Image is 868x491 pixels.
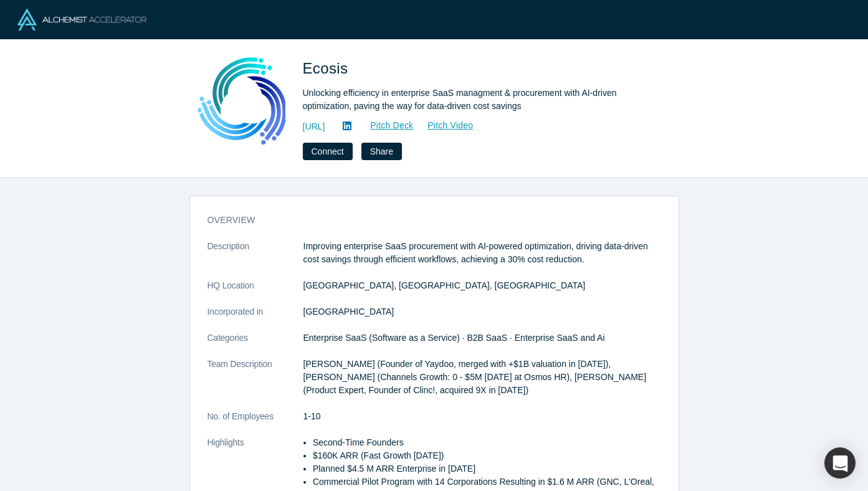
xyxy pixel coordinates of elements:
dt: Description [207,240,303,279]
img: Alchemist Logo [17,9,146,31]
dd: [GEOGRAPHIC_DATA], [GEOGRAPHIC_DATA], [GEOGRAPHIC_DATA] [303,279,661,292]
dt: Team Description [207,358,303,410]
dt: No. of Employees [207,410,303,436]
span: Enterprise SaaS (Software as a Service) · B2B SaaS · Enterprise SaaS and Ai [303,333,605,343]
dt: Incorporated in [207,305,303,331]
div: Unlocking efficiency in enterprise SaaS managment & procurement with AI-driven optimization, pavi... [303,87,652,113]
a: [URL] [303,120,325,133]
li: Second-Time Founders [313,436,661,449]
dt: Categories [207,331,303,358]
li: $160K ARR (Fast Growth [DATE]) [313,449,661,462]
p: [PERSON_NAME] (Founder of Yaydoo, merged with +$1B valuation in [DATE]), [PERSON_NAME] (Channels ... [303,358,661,397]
p: Improving enterprise SaaS procurement with AI-powered optimization, driving data-driven cost savi... [303,240,661,266]
img: Ecosis's Logo [198,57,285,145]
dd: [GEOGRAPHIC_DATA] [303,305,661,318]
dd: 1-10 [303,410,661,423]
li: Planned $4.5 M ARR Enterprise in [DATE] [313,462,661,475]
a: Pitch Deck [356,118,414,133]
h3: overview [207,214,644,227]
a: Pitch Video [414,118,474,133]
dt: HQ Location [207,279,303,305]
button: Connect [303,143,353,160]
button: Share [361,143,402,160]
span: Ecosis [303,60,353,77]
